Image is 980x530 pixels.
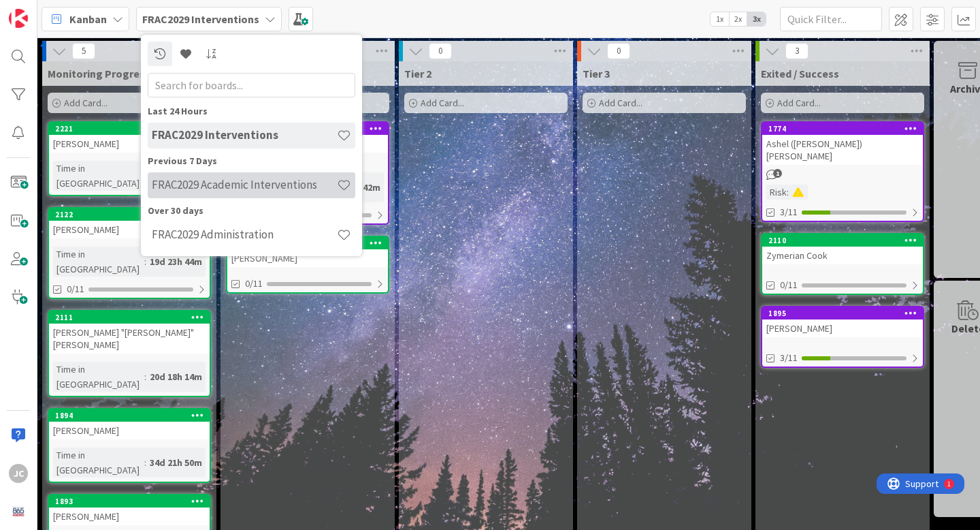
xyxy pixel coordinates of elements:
div: Over 30 days [148,204,355,218]
div: [PERSON_NAME] [49,508,210,525]
span: Kanban [69,11,107,27]
span: : [144,254,146,269]
div: 20d 18h 14m [146,369,206,384]
span: 3 [785,43,808,59]
div: 2122 [55,210,210,219]
div: [PERSON_NAME] [762,319,923,337]
span: Support [29,2,62,18]
h4: FRAC2029 Interventions [152,128,337,142]
h4: FRAC2029 Academic Interventions [152,178,337,191]
span: 2x [729,12,747,26]
b: FRAC2029 Interventions [142,12,259,26]
div: JC [9,464,28,483]
h4: FRAC2029 Administration [152,228,337,241]
img: Visit kanbanzone.com [9,9,28,28]
span: 3/11 [780,351,798,365]
div: 2111[PERSON_NAME] "[PERSON_NAME]" [PERSON_NAME] [49,311,210,354]
span: Tier 3 [583,67,610,80]
img: avatar [9,502,28,521]
div: 2110 [768,236,923,245]
div: 34d 21h 50m [146,455,206,470]
div: Previous 7 Days [148,154,355,168]
span: : [144,455,146,470]
span: 0/11 [780,278,798,292]
span: Add Card... [421,97,464,109]
span: Add Card... [599,97,642,109]
div: Zymerian Cook [762,247,923,264]
input: Quick Filter... [780,7,882,31]
div: 2122[PERSON_NAME] [49,208,210,238]
div: [PERSON_NAME] [49,221,210,238]
div: Time in [GEOGRAPHIC_DATA] [53,362,144,392]
input: Search for boards... [148,73,355,97]
div: 1774 [768,124,923,134]
span: : [144,369,146,384]
span: 0 [607,43,630,59]
div: 2122 [49,208,210,221]
span: 0/11 [67,282,84,296]
span: 1 [773,169,782,178]
div: Time in [GEOGRAPHIC_DATA] [53,247,144,277]
div: Risk [766,185,787,200]
div: 1894 [49,409,210,422]
div: 1894[PERSON_NAME] [49,409,210,439]
div: 2111 [49,311,210,324]
div: Time in [GEOGRAPHIC_DATA] [53,448,144,478]
div: [PERSON_NAME] [227,249,388,267]
div: 2221[PERSON_NAME] [49,123,210,153]
span: Add Card... [777,97,821,109]
div: 19d 23h 44m [146,254,206,269]
div: 1774Ashel ([PERSON_NAME]) [PERSON_NAME] [762,123,923,165]
div: 2111 [55,313,210,322]
div: 1893[PERSON_NAME] [49,495,210,525]
div: 1893 [49,495,210,508]
span: Exited / Success [761,67,839,80]
span: Add Card... [64,97,108,109]
div: Last 24 Hours [148,104,355,119]
div: 1895 [768,309,923,318]
span: 3x [747,12,766,26]
div: 1894 [55,411,210,420]
div: [PERSON_NAME] "[PERSON_NAME]" [PERSON_NAME] [49,324,210,354]
div: 2221 [49,123,210,135]
div: 1774 [762,123,923,135]
div: Ashel ([PERSON_NAME]) [PERSON_NAME] [762,135,923,165]
div: 2221 [55,124,210,134]
span: 0 [429,43,452,59]
span: 3/11 [780,205,798,219]
span: Monitoring Progress [48,67,150,80]
div: 2110 [762,234,923,247]
div: [PERSON_NAME] [49,422,210,439]
span: 5 [72,43,95,59]
span: 0/11 [245,277,263,291]
div: 1895 [762,307,923,319]
div: 1895[PERSON_NAME] [762,307,923,337]
div: 1 [71,5,74,16]
span: 1x [710,12,729,26]
span: Tier 2 [404,67,431,80]
div: 1893 [55,497,210,506]
div: Time in [GEOGRAPHIC_DATA] [53,161,149,191]
span: : [787,185,789,200]
div: 2110Zymerian Cook [762,234,923,264]
div: [PERSON_NAME] [49,135,210,153]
